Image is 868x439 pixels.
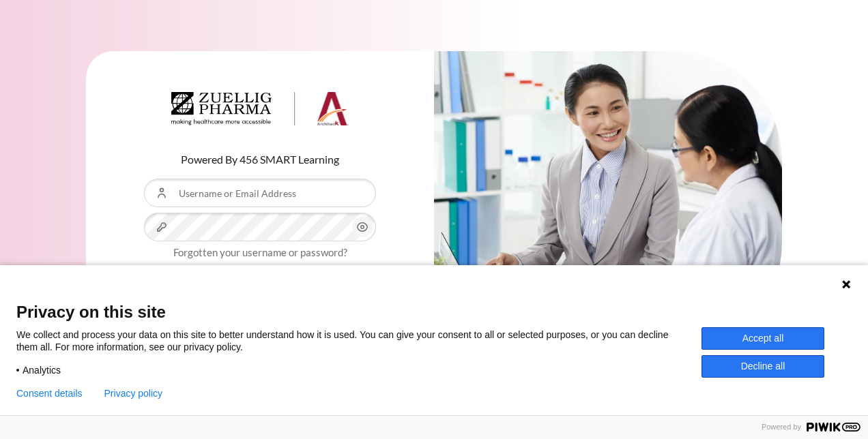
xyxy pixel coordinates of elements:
p: We collect and process your data on this site to better understand how it is used. You can give y... [16,329,701,353]
span: Powered by [756,423,807,432]
span: Analytics [23,364,61,376]
a: Privacy policy [104,388,163,399]
a: Architeck [171,92,349,132]
input: Username or Email Address [144,179,376,207]
img: Architeck [171,92,349,126]
button: Consent details [16,388,83,399]
p: Powered By 456 SMART Learning [144,151,376,168]
button: Accept all [701,327,824,350]
button: Decline all [701,355,824,378]
a: Forgotten your username or password? [173,246,347,258]
span: Privacy on this site [16,302,852,322]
